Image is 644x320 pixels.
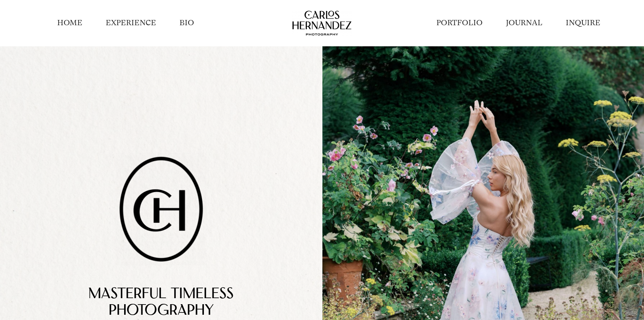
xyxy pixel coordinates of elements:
a: BIO [179,18,194,28]
a: HOME [57,18,82,28]
a: JOURNAL [506,18,542,28]
a: PORTFOLIO [436,18,483,28]
span: PhotoGrAphy [109,304,214,318]
a: INQUIRE [566,18,600,28]
a: EXPERIENCE [106,18,156,28]
span: Masterful TimelEss [88,287,234,302]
